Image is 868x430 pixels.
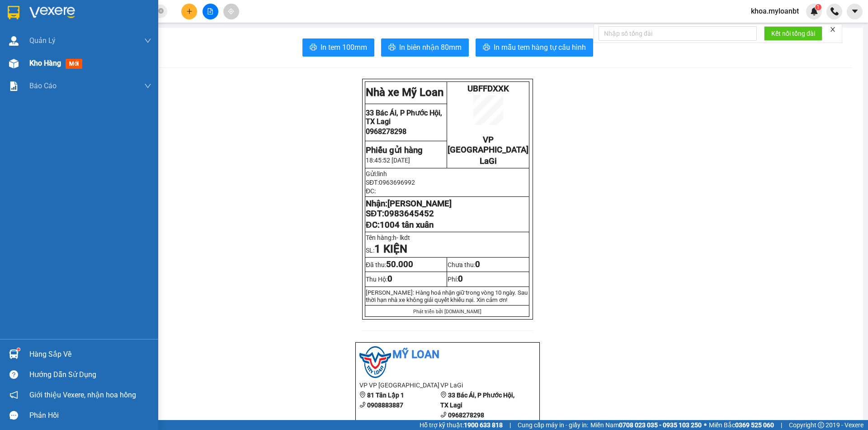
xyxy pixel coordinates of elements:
span: ĐC: [366,187,376,195]
b: 0908883887 [367,401,403,409]
strong: Nhà xe Mỹ Loan [4,4,45,29]
span: In mẫu tem hàng tự cấu hình [494,42,586,53]
button: caret-down [847,4,863,19]
span: message [9,411,18,420]
strong: Nhận: SĐT: [366,199,452,219]
span: Phát triển bởi [DOMAIN_NAME] [413,309,481,315]
span: mới [66,59,82,69]
span: UBFFDXXK [70,16,112,26]
span: phone [359,401,366,408]
span: | [509,420,511,430]
span: khoa.myloanbt [744,5,806,17]
span: 18:45:52 [DATE] [366,157,410,164]
img: icon-new-feature [810,7,818,15]
span: question-circle [9,370,18,379]
span: Miền Nam [590,420,702,430]
img: phone-icon [830,7,839,15]
span: VP [GEOGRAPHIC_DATA] [448,135,528,155]
button: file-add [203,4,218,19]
sup: 1 [815,4,821,10]
span: copyright [818,422,824,428]
img: logo-vxr [8,6,19,19]
span: phone [440,411,447,418]
span: notification [9,391,18,399]
span: printer [310,43,317,52]
span: Miền Bắc [709,420,774,430]
li: Mỹ Loan [359,346,536,363]
span: down [144,37,151,44]
strong: KIỆN [381,243,407,255]
img: warehouse-icon [9,59,19,68]
img: warehouse-icon [9,349,19,359]
td: Phí: [447,272,529,287]
span: In tem 100mm [321,42,367,53]
strong: Phiếu gửi hàng [366,145,423,155]
span: Kết nối tổng đài [771,29,815,38]
span: close-circle [158,7,164,16]
span: SĐT: [366,179,415,186]
span: 1 [374,243,381,255]
span: Quản Lý [29,35,56,46]
span: close [830,26,836,33]
button: plus [181,4,197,19]
span: ĐC: [366,220,433,230]
span: environment [359,392,366,398]
span: 0963696992 [379,179,415,186]
span: 0968278298 [366,127,406,136]
div: Hàng sắp về [29,348,151,361]
sup: 1 [17,348,20,351]
span: printer [483,43,490,52]
span: UBFFDXXK [467,84,509,94]
span: 0 [387,274,392,284]
span: [PERSON_NAME] [387,199,452,209]
button: printerIn tem 100mm [302,38,374,57]
b: 0968278298 [448,411,484,419]
li: VP LaGi [440,380,521,390]
span: close-circle [158,8,164,14]
span: ⚪️ [704,423,707,427]
td: Thu Hộ: [365,272,447,287]
span: LaGi [480,156,497,166]
div: Phản hồi [29,409,151,422]
td: Chưa thu: [447,258,529,272]
p: Gửi: [366,170,528,177]
span: [PERSON_NAME]: Hàng hoá nhận giữ trong vòng 10 ngày. Sau thời hạn nhà xe không giải quy... [366,289,528,303]
button: printerIn mẫu tem hàng tự cấu hình [476,38,593,57]
span: 0968278298 [4,59,44,67]
span: 50.000 [386,259,413,269]
span: printer [388,43,396,52]
span: | [781,420,782,430]
strong: 0708 023 035 - 0935 103 250 [619,421,702,429]
span: linh [377,170,387,177]
button: Kết nối tổng đài [764,26,822,41]
span: Kho hàng [29,59,61,67]
b: 81 Tân Lập 1 [367,392,404,399]
span: aim [228,8,234,14]
b: 33 Bác Ái, P Phước Hội, TX Lagi [440,392,514,409]
span: SL: [366,247,407,254]
div: Hướng dẫn sử dụng [29,368,151,382]
span: file-add [207,8,213,14]
span: Giới thiệu Vexere, nhận hoa hồng [29,389,136,401]
span: environment [440,392,447,398]
span: down [144,82,151,90]
span: h- lkdt [393,234,414,241]
span: Hỗ trợ kỹ thuật: [420,420,503,430]
button: aim [223,4,239,19]
img: logo.jpg [359,346,391,378]
img: solution-icon [9,81,19,91]
li: VP VP [GEOGRAPHIC_DATA] [359,380,440,390]
strong: 1900 633 818 [464,421,503,429]
span: 0983645452 [384,209,434,219]
span: Cung cấp máy in - giấy in: [518,420,588,430]
span: caret-down [851,7,859,15]
span: 33 Bác Ái, P Phước Hội, TX Lagi [4,32,42,57]
img: warehouse-icon [9,36,19,46]
span: In biên nhận 80mm [399,42,462,53]
td: Đã thu: [365,258,447,272]
span: 0 [458,274,463,284]
span: plus [186,8,193,14]
span: Báo cáo [29,80,57,91]
strong: Nhà xe Mỹ Loan [366,86,443,99]
span: 1 [816,4,820,10]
